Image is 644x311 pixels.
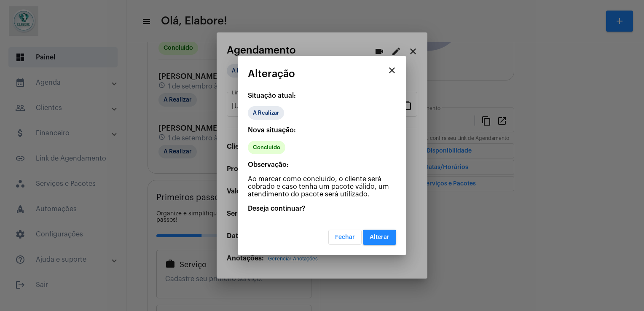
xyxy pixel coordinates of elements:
p: Situação atual: [248,92,396,99]
mat-icon: close [387,65,397,75]
button: Fechar [328,230,362,245]
span: Alterar [370,234,389,240]
p: Deseja continuar? [248,205,396,212]
mat-chip: Concluído [248,141,285,154]
mat-chip: A Realizar [248,106,284,120]
span: Alteração [248,68,295,79]
span: Fechar [335,234,355,240]
p: Observação: [248,161,396,169]
p: Ao marcar como concluído, o cliente será cobrado e caso tenha um pacote válido, um atendimento do... [248,175,396,198]
button: Alterar [363,230,396,245]
p: Nova situação: [248,126,396,134]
